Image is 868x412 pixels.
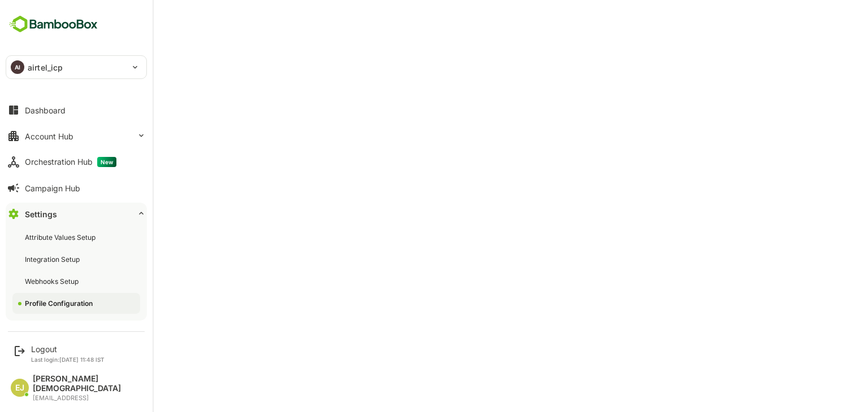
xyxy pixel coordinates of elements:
div: Campaign Hub [25,183,80,193]
p: airtel_icp [28,62,63,73]
div: AI [11,60,24,74]
button: Campaign Hub [6,177,147,199]
button: Dashboard [6,99,147,121]
div: EJ [11,379,29,397]
div: Orchestration Hub [25,157,116,167]
div: AIairtel_icp [6,56,146,78]
p: Last login: [DATE] 11:48 IST [31,356,105,363]
div: Webhooks Setup [25,277,81,286]
button: Account Hub [6,125,147,147]
div: Profile Configuration [25,299,95,308]
button: Settings [6,203,147,225]
div: Integration Setup [25,255,82,264]
button: Orchestration HubNew [6,151,147,173]
span: New [97,157,116,167]
div: [EMAIL_ADDRESS] [33,395,141,402]
div: [PERSON_NAME][DEMOGRAPHIC_DATA] [33,374,141,393]
div: Logout [31,344,105,354]
div: Settings [25,209,57,219]
div: Attribute Values Setup [25,233,98,242]
img: BambooboxFullLogoMark.5f36c76dfaba33ec1ec1367b70bb1252.svg [6,14,101,35]
div: Account Hub [25,132,73,141]
div: Dashboard [25,106,66,115]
